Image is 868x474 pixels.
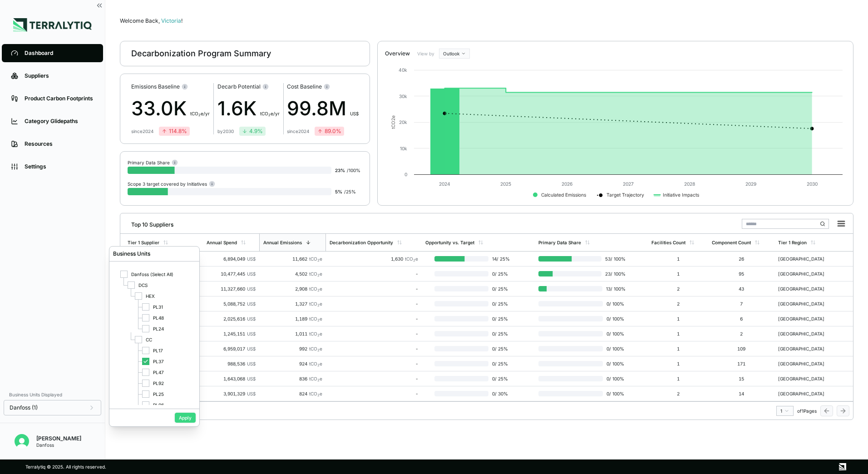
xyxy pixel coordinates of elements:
[778,301,836,306] div: [GEOGRAPHIC_DATA]
[778,361,836,366] div: [GEOGRAPHIC_DATA]
[651,301,705,306] div: 2
[247,331,256,336] span: US$
[651,271,705,276] div: 1
[541,192,586,197] text: Calculated Emissions
[207,301,255,306] div: 5,088,752
[309,391,322,396] span: tCO e
[330,316,418,321] div: -
[603,376,626,381] span: 0 / 100 %
[317,288,320,292] sub: 2
[263,240,302,245] div: Annual Emissions
[778,240,807,245] div: Tier 1 Region
[651,391,705,396] div: 2
[263,316,322,321] div: 1,189
[330,256,418,262] div: 1,630
[309,286,322,291] span: tCO e
[317,318,320,322] sub: 2
[712,271,771,276] div: 95
[400,146,407,151] text: 10k
[399,119,407,125] text: 20k
[309,376,322,381] span: tCO e
[623,181,634,187] text: 2027
[131,94,210,123] div: 33.0K
[247,271,256,276] span: US$
[330,240,393,245] div: Decarbonization Opportunity
[399,67,407,73] text: 40k
[607,192,644,198] text: Target Trajectory
[317,348,320,352] sub: 2
[778,286,836,291] div: [GEOGRAPHIC_DATA]
[317,303,320,307] sub: 2
[488,391,513,396] span: 0 / 30 %
[317,273,320,277] sub: 2
[330,286,418,291] div: -
[778,316,836,321] div: [GEOGRAPHIC_DATA]
[190,111,210,116] span: t CO e/yr
[25,140,94,148] div: Resources
[317,333,320,337] sub: 2
[651,346,705,351] div: 1
[488,301,513,306] span: 0 / 25 %
[207,271,255,276] div: 10,477,445
[207,256,255,262] div: 6,894,049
[317,393,320,397] sub: 2
[330,391,418,396] div: -
[207,240,237,245] div: Annual Spend
[330,331,418,336] div: -
[347,168,360,173] span: / 100 %
[162,128,187,135] div: 114.8 %
[207,346,255,351] div: 6,959,017
[562,181,572,187] text: 2026
[260,111,280,116] span: t CO e/yr
[263,361,322,366] div: 924
[309,331,322,336] span: tCO e
[778,256,836,262] div: [GEOGRAPHIC_DATA]
[712,240,751,245] div: Component Count
[263,286,322,291] div: 2,908
[247,346,256,351] span: US$
[128,240,159,245] div: Tier 1 Supplier
[390,115,396,129] text: tCO e
[745,181,756,187] text: 2029
[207,286,255,291] div: 11,327,660
[712,256,771,262] div: 26
[207,391,255,396] div: 3,901,329
[778,331,836,336] div: [GEOGRAPHIC_DATA]
[207,376,255,381] div: 1,643,068
[287,94,359,123] div: 99.8M
[405,256,418,262] span: tCO e
[603,331,626,336] span: 0 / 100 %
[317,378,320,382] sub: 2
[247,376,256,381] span: US$
[309,271,322,276] span: tCO e
[335,168,345,173] span: 23 %
[712,286,771,291] div: 43
[247,256,256,262] span: US$
[778,391,836,396] div: [GEOGRAPHIC_DATA]
[651,286,705,291] div: 2
[247,316,256,321] span: US$
[207,331,255,336] div: 1,245,151
[488,286,513,291] span: 0 / 25 %
[268,113,271,117] sub: 2
[242,128,263,135] div: 4.9 %
[120,17,853,25] div: Welcome Back,
[247,301,256,306] span: US$
[439,49,470,59] button: Outlook
[425,240,474,245] div: Opportunity vs. Target
[651,256,705,262] div: 1
[263,331,322,336] div: 1,011
[651,316,705,321] div: 1
[36,442,81,448] div: Danfoss
[778,376,836,381] div: [GEOGRAPHIC_DATA]
[488,271,513,276] span: 0 / 25 %
[309,346,322,351] span: tCO e
[335,189,342,194] span: 5 %
[488,376,513,381] span: 0 / 25 %
[603,391,626,396] span: 0 / 100 %
[263,271,322,276] div: 4,502
[287,128,309,134] div: since 2024
[684,181,695,187] text: 2028
[4,389,101,400] div: Business Units Displayed
[330,271,418,276] div: -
